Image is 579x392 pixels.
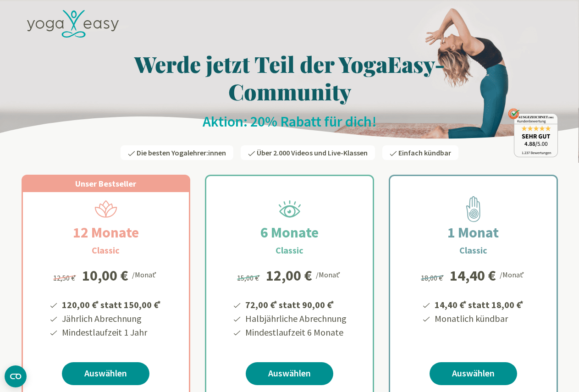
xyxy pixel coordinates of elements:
span: Unser Bestseller [75,178,136,189]
a: Auswählen [246,362,333,385]
span: Einfach kündbar [398,148,451,157]
h2: 12 Monate [51,221,161,243]
h3: Classic [276,243,303,257]
div: /Monat [316,268,342,280]
div: 10,00 € [82,268,128,283]
h2: Aktion: 20% Rabatt für dich! [22,112,558,131]
div: 14,40 € [450,268,496,283]
li: Mindestlaufzeit 6 Monate [244,326,347,339]
li: Monatlich kündbar [433,312,525,326]
img: ausgezeichnet_badge.png [508,108,558,157]
span: Über 2.000 Videos und Live-Klassen [257,148,368,157]
li: 14,40 € statt 18,00 € [433,296,525,312]
h3: Classic [92,243,120,257]
span: Die besten Yogalehrer:innen [137,148,226,157]
button: CMP-Widget öffnen [5,365,27,387]
li: 120,00 € statt 150,00 € [61,296,162,312]
h1: Werde jetzt Teil der YogaEasy-Community [22,50,558,105]
li: 72,00 € statt 90,00 € [244,296,347,312]
li: Halbjährliche Abrechnung [244,312,347,326]
h3: Classic [459,243,487,257]
a: Auswählen [62,362,149,385]
li: Mindestlaufzeit 1 Jahr [61,326,162,339]
span: 12,50 € [53,273,77,282]
span: 15,00 € [237,273,261,282]
div: /Monat [500,268,526,280]
h2: 6 Monate [238,221,341,243]
h2: 1 Monat [425,221,521,243]
span: 18,00 € [421,273,445,282]
div: /Monat [132,268,158,280]
a: Auswählen [430,362,517,385]
li: Jährlich Abrechnung [61,312,162,326]
div: 12,00 € [266,268,312,283]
